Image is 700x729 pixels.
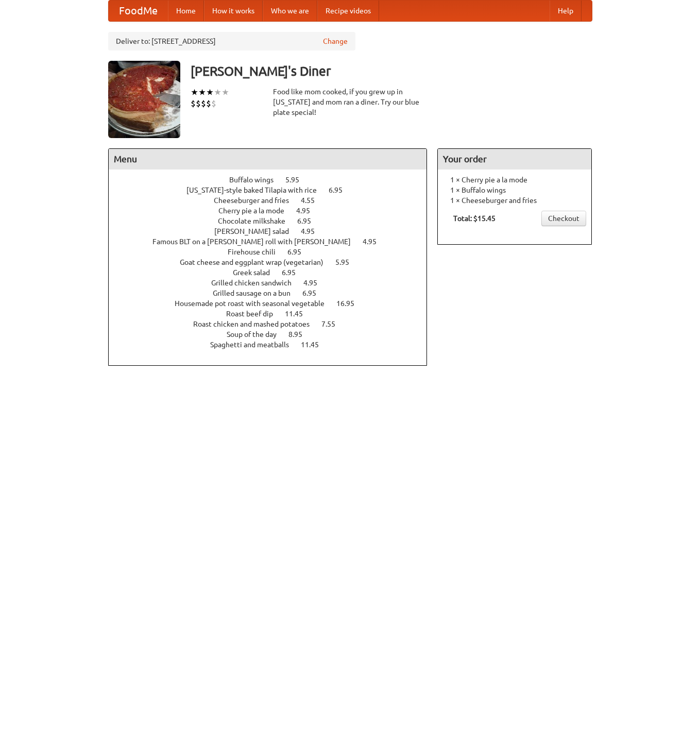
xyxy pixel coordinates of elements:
li: ★ [198,87,206,98]
span: 5.95 [335,258,360,266]
span: Buffalo wings [229,176,284,184]
a: Grilled chicken sandwich 4.95 [211,279,336,287]
a: Goat cheese and eggplant wrap (vegetarian) 5.95 [180,258,368,266]
span: 4.55 [301,196,325,205]
li: $ [196,98,201,109]
a: Spaghetti and meatballs 11.45 [210,341,338,349]
li: $ [211,98,216,109]
span: 6.95 [287,248,312,256]
a: Help [550,1,582,21]
h3: [PERSON_NAME]'s Diner [191,61,592,81]
div: Food like mom cooked, if you grew up in [US_STATE] and mom ran a diner. Try our blue plate special! [273,87,428,117]
span: 4.95 [363,238,387,246]
span: 6.95 [297,217,321,225]
span: Cherry pie a la mode [218,207,295,215]
a: How it works [204,1,263,21]
span: 6.95 [302,289,327,297]
li: 1 × Buffalo wings [443,185,586,195]
span: Famous BLT on a [PERSON_NAME] roll with [PERSON_NAME] [152,238,361,246]
span: Soup of the day [227,330,287,338]
a: [PERSON_NAME] salad 4.95 [214,227,334,235]
a: Soup of the day 8.95 [227,330,321,338]
li: ★ [214,87,221,98]
img: angular.jpg [108,61,180,138]
li: $ [201,98,206,109]
li: 1 × Cherry pie a la mode [443,175,586,185]
span: Cheeseburger and fries [214,196,299,205]
li: ★ [206,87,214,98]
span: 6.95 [329,186,353,194]
span: 8.95 [288,330,313,338]
li: $ [191,98,196,109]
div: Deliver to: [STREET_ADDRESS] [108,32,355,50]
span: 4.95 [303,279,328,287]
a: Change [323,36,348,46]
span: Firehouse chili [228,248,286,256]
li: ★ [221,87,229,98]
a: [US_STATE]-style baked Tilapia with rice 6.95 [186,186,362,194]
span: Grilled chicken sandwich [211,279,302,287]
span: Grilled sausage on a bun [213,289,301,297]
a: Cheeseburger and fries 4.55 [214,196,334,205]
b: Total: $15.45 [453,214,496,223]
span: 16.95 [336,299,365,308]
a: Roast chicken and mashed potatoes 7.55 [193,320,354,328]
span: Housemade pot roast with seasonal vegetable [175,299,335,308]
a: Housemade pot roast with seasonal vegetable 16.95 [175,299,373,308]
li: ★ [191,87,198,98]
span: 5.95 [285,176,310,184]
span: Spaghetti and meatballs [210,341,299,349]
span: Goat cheese and eggplant wrap (vegetarian) [180,258,334,266]
a: Recipe videos [317,1,379,21]
span: Roast chicken and mashed potatoes [193,320,320,328]
a: Checkout [541,211,586,226]
a: Home [168,1,204,21]
span: 7.55 [321,320,346,328]
a: Greek salad 6.95 [233,268,315,277]
span: 6.95 [282,268,306,277]
a: FoodMe [109,1,168,21]
a: Firehouse chili 6.95 [228,248,320,256]
span: Roast beef dip [226,310,283,318]
h4: Your order [438,149,591,169]
a: Who we are [263,1,317,21]
a: Grilled sausage on a bun 6.95 [213,289,335,297]
a: Buffalo wings 5.95 [229,176,318,184]
span: 11.45 [285,310,313,318]
span: Chocolate milkshake [218,217,296,225]
a: Roast beef dip 11.45 [226,310,322,318]
span: 11.45 [301,341,329,349]
li: 1 × Cheeseburger and fries [443,195,586,206]
span: 4.95 [301,227,325,235]
li: $ [206,98,211,109]
a: Chocolate milkshake 6.95 [218,217,330,225]
a: Famous BLT on a [PERSON_NAME] roll with [PERSON_NAME] 4.95 [152,238,396,246]
span: [US_STATE]-style baked Tilapia with rice [186,186,327,194]
a: Cherry pie a la mode 4.95 [218,207,329,215]
h4: Menu [109,149,427,169]
span: Greek salad [233,268,280,277]
span: [PERSON_NAME] salad [214,227,299,235]
span: 4.95 [296,207,320,215]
